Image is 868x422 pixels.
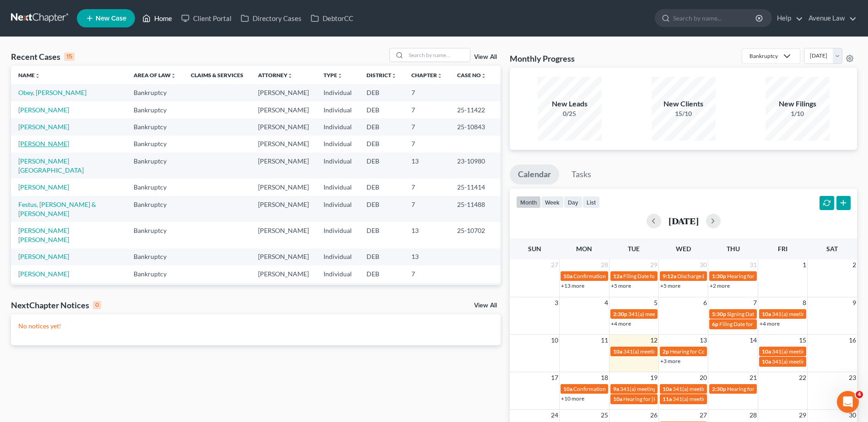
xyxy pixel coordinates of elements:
[171,73,176,79] i: unfold_more
[600,335,609,346] span: 11
[670,348,737,355] span: Hearing for Coach USA, Inc.
[251,248,316,265] td: [PERSON_NAME]
[450,196,501,222] td: 25-11488
[673,10,757,26] input: Search by name...
[474,54,497,60] a: View All
[18,322,493,331] p: No notices yet!
[660,358,680,364] a: +3 more
[404,283,450,300] td: 7
[481,73,486,79] i: unfold_more
[563,385,572,392] span: 10a
[727,245,740,253] span: Thu
[18,72,40,79] a: Nameunfold_more
[251,265,316,282] td: [PERSON_NAME]
[564,196,582,208] button: day
[359,283,404,300] td: DEB
[848,335,857,346] span: 16
[287,73,293,79] i: unfold_more
[649,410,658,421] span: 26
[450,101,501,118] td: 25-11422
[541,196,564,208] button: week
[251,196,316,222] td: [PERSON_NAME]
[600,410,609,421] span: 25
[649,372,658,383] span: 19
[573,273,678,280] span: Confirmation Hearing for [PERSON_NAME]
[663,385,672,392] span: 10a
[699,372,708,383] span: 20
[699,259,708,270] span: 30
[749,410,758,421] span: 28
[620,385,757,392] span: 341(a) meeting for [PERSON_NAME] & [PERSON_NAME]
[126,153,183,179] td: Bankruptcy
[251,118,316,135] td: [PERSON_NAME]
[316,84,359,101] td: Individual
[653,297,658,308] span: 5
[359,118,404,135] td: DEB
[554,297,559,308] span: 3
[126,222,183,248] td: Bankruptcy
[404,101,450,118] td: 7
[550,335,559,346] span: 10
[18,106,69,114] a: [PERSON_NAME]
[510,53,575,64] h3: Monthly Progress
[411,72,442,79] a: Chapterunfold_more
[406,48,470,62] input: Search by name...
[450,283,501,300] td: 25-11335
[727,273,798,280] span: Hearing for [PERSON_NAME]
[251,283,316,300] td: [PERSON_NAME]
[18,183,69,191] a: [PERSON_NAME]
[663,273,676,280] span: 9:12a
[550,410,559,421] span: 24
[126,248,183,265] td: Bankruptcy
[550,372,559,383] span: 17
[699,410,708,421] span: 27
[719,321,846,327] span: Filing Date for [PERSON_NAME] & [PERSON_NAME]
[138,10,177,26] a: Home
[18,157,84,174] a: [PERSON_NAME][GEOGRAPHIC_DATA]
[538,99,602,109] div: New Leads
[404,222,450,248] td: 13
[749,372,758,383] span: 21
[727,385,842,392] span: Hearing for [PERSON_NAME] [PERSON_NAME]
[359,179,404,195] td: DEB
[126,136,183,153] td: Bankruptcy
[96,15,126,22] span: New Case
[474,302,497,309] a: View All
[749,259,758,270] span: 31
[18,123,69,131] a: [PERSON_NAME]
[258,72,293,79] a: Attorneyunfold_more
[316,265,359,282] td: Individual
[772,311,860,317] span: 341(a) meeting for [PERSON_NAME]
[316,136,359,153] td: Individual
[18,227,69,243] a: [PERSON_NAME] [PERSON_NAME]
[450,153,501,179] td: 23-10980
[623,273,701,280] span: Filing Date for [PERSON_NAME]
[652,109,716,118] div: 15/10
[251,101,316,118] td: [PERSON_NAME]
[611,320,631,327] a: +4 more
[762,358,771,365] span: 10a
[762,348,771,355] span: 10a
[437,73,442,79] i: unfold_more
[528,245,541,253] span: Sun
[772,10,803,26] a: Help
[561,395,584,402] a: +10 more
[337,73,343,79] i: unfold_more
[848,410,857,421] span: 30
[251,84,316,101] td: [PERSON_NAME]
[699,335,708,346] span: 13
[404,265,450,282] td: 7
[450,118,501,135] td: 25-10843
[516,196,541,208] button: month
[712,385,726,392] span: 2:30p
[550,259,559,270] span: 27
[35,73,40,79] i: unfold_more
[93,301,101,309] div: 0
[576,245,592,253] span: Mon
[126,118,183,135] td: Bankruptcy
[563,273,572,280] span: 10a
[760,320,780,327] a: +4 more
[316,118,359,135] td: Individual
[18,253,69,260] a: [PERSON_NAME]
[316,179,359,195] td: Individual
